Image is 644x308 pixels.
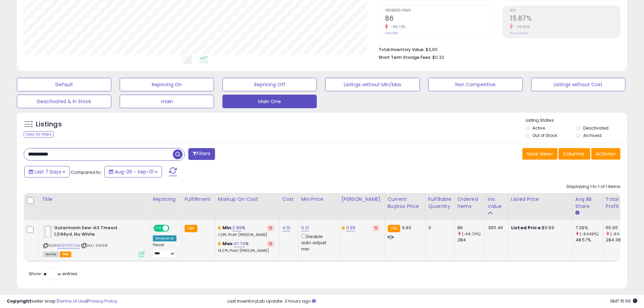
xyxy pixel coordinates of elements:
[379,54,431,60] b: Short Term Storage Fees:
[43,252,59,257] span: All listings currently available for purchase on Amazon
[388,225,400,232] small: FBA
[580,231,599,237] small: (-84.99%)
[301,196,336,203] div: Min Price
[511,196,570,203] div: Listed Price
[488,225,503,231] div: 3911.40
[325,78,420,91] button: Listings without Min/Max
[457,237,485,243] div: 284
[153,243,176,258] div: Preset:
[558,148,590,160] button: Columns
[43,225,145,256] div: ASIN:
[228,298,637,305] div: Last InventoryLab Update: 2 hours ago.
[58,298,87,304] a: Terms of Use
[513,24,530,29] small: -34.96%
[342,196,382,203] div: [PERSON_NAME]
[457,196,482,210] div: Ordered Items
[60,252,71,257] span: FBA
[7,298,117,305] div: seller snap | |
[428,196,452,210] div: Fulfillable Quantity
[583,125,609,131] label: Deactivated
[43,225,52,238] img: 31ozXwCFqZS._SL40_.jpg
[218,241,274,253] div: %
[488,196,505,210] div: Inv. value
[402,224,411,231] span: 9.93
[218,196,277,203] div: Markup on Cost
[17,95,111,108] button: Deactivated & In Stock
[457,225,485,231] div: 86
[153,235,176,241] div: Amazon AI
[610,231,627,237] small: (-80.3%)
[432,54,444,61] span: $0.32
[222,78,317,91] button: Repricing Off
[301,224,309,231] a: 9.21
[511,224,542,231] b: Listed Price:
[606,196,630,210] div: Total Profit
[510,9,620,13] span: ROI
[385,15,495,24] h2: 86
[591,148,620,160] button: Actions
[153,196,179,203] div: Repricing
[428,225,449,231] div: 0
[218,248,274,253] p: 14.27% Profit [PERSON_NAME]
[71,169,102,175] span: Compared to:
[575,237,603,243] div: 48.57%
[379,45,615,53] li: $3,911
[215,193,279,220] th: The percentage added to the cost of goods (COGS) that forms the calculator for Min & Max prices.
[583,133,601,138] label: Archived
[282,224,291,231] a: 4.10
[24,166,70,177] button: Last 7 Days
[232,224,242,231] a: 2.89
[575,210,579,216] small: Avg BB Share.
[218,241,221,246] i: This overrides the store level max markup for this listing
[17,78,111,91] button: Default
[269,226,272,230] i: Revert to store-level Min Markup
[120,78,214,91] button: Repricing On
[54,225,136,239] b: Gutermann Sew-All Thread 1,094yd, Nu White
[428,78,523,91] button: Non Competitive
[218,225,274,237] div: %
[34,168,61,175] span: Last 7 Days
[218,226,221,230] i: This overrides the store level min markup for this listing
[388,196,423,210] div: Current Buybox Price
[234,240,245,247] a: 41.74
[532,133,557,138] label: Out of Stock
[185,225,197,232] small: FBA
[154,226,163,231] span: ON
[575,225,603,231] div: 7.29%
[567,184,620,190] div: Displaying 1 to 1 of 1 items
[510,31,528,35] small: Prev: 24.40%
[385,31,398,35] small: Prev: 284
[218,233,274,237] p: 1.29% Profit [PERSON_NAME]
[531,78,625,91] button: Listings without Cost
[42,196,147,203] div: Title
[81,243,108,248] span: | SKU: 24358
[168,226,179,231] span: OFF
[36,120,62,129] h5: Listings
[532,125,545,131] label: Active
[563,150,584,157] span: Columns
[388,24,406,29] small: -69.72%
[511,225,567,231] div: $11.99
[29,270,77,277] span: Show: entries
[269,242,272,245] i: Revert to store-level Max Markup
[606,237,633,243] div: 284.08
[120,95,214,108] button: main
[510,15,620,24] h2: 15.87%
[301,233,334,252] div: Disable auto adjust min
[575,196,600,210] div: Avg BB Share
[526,117,627,124] p: Listing States:
[24,131,54,138] div: Clear All Filters
[610,298,637,304] span: 2025-09-9 15:56 GMT
[385,9,495,13] span: Ordered Items
[222,240,234,247] b: Max:
[606,225,633,231] div: 55.95
[185,196,212,203] div: Fulfillment
[379,47,425,52] b: Total Inventory Value:
[462,231,481,237] small: (-69.72%)
[346,224,356,231] a: 11.99
[188,148,215,160] button: Filters
[104,166,162,177] button: Aug-26 - Sep-01
[115,168,153,175] span: Aug-26 - Sep-01
[222,95,317,108] button: Main One
[282,196,295,203] div: Cost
